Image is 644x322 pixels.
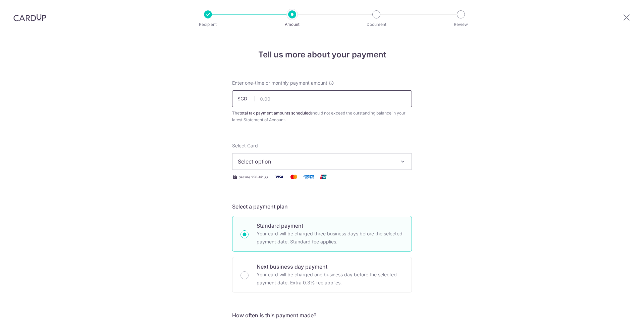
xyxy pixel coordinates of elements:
span: Secure 256-bit SSL [239,174,270,180]
h4: Tell us more about your payment [232,49,412,61]
span: Select option [238,157,394,166]
p: Review [436,21,486,28]
p: Document [352,21,401,28]
img: CardUp [13,13,46,21]
p: Next business day payment [257,263,404,271]
img: American Express [302,173,315,181]
div: The should not exceed the outstanding balance in your latest Statement of Account. [232,110,412,123]
p: Recipient [183,21,233,28]
b: total tax payment amounts scheduled [239,110,311,116]
span: SGD [237,95,255,102]
span: Help [15,5,29,11]
p: Your card will be charged three business days before the selected payment date. Standard fee appl... [257,230,404,246]
img: Union Pay [317,173,330,181]
h5: How often is this payment made? [232,311,412,319]
img: Mastercard [287,173,301,181]
button: Select option [232,153,412,170]
p: Your card will be charged one business day before the selected payment date. Extra 0.3% fee applies. [257,271,404,287]
span: Enter one-time or monthly payment amount [232,80,327,86]
p: Amount [267,21,317,28]
h5: Select a payment plan [232,202,412,211]
span: translation missing: en.payables.payment_networks.credit_card.summary.labels.select_card [232,143,258,148]
p: Standard payment [257,222,404,230]
img: Visa [272,173,286,181]
input: 0.00 [232,90,412,107]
